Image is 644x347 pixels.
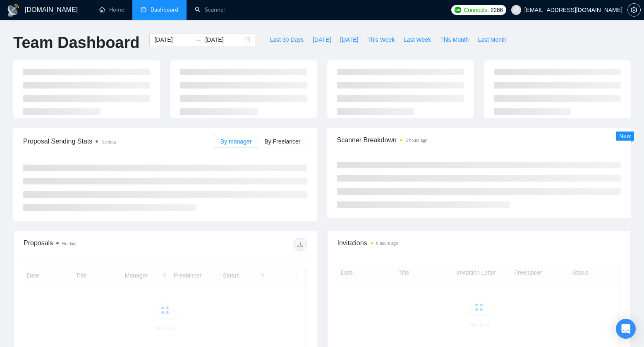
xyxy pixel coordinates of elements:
[376,241,398,246] time: 6 hours ago
[195,6,225,13] a: searchScanner
[13,33,139,53] h1: Team Dashboard
[338,238,621,248] span: Invitations
[628,7,640,13] span: setting
[220,138,251,145] span: By manager
[335,33,363,46] button: [DATE]
[62,242,77,246] span: No data
[308,33,335,46] button: [DATE]
[340,35,358,44] span: [DATE]
[23,136,214,146] span: Proposal Sending Stats
[464,5,488,14] span: Connects:
[404,35,431,44] span: Last Week
[101,140,116,144] span: No data
[513,7,519,13] span: user
[264,138,300,145] span: By Freelancer
[195,36,202,43] span: swap-right
[399,33,436,46] button: Last Week
[367,35,395,44] span: This Week
[436,33,473,46] button: This Month
[265,33,308,46] button: Last 30 Days
[455,7,461,13] img: upwork-logo.png
[337,135,621,145] span: Scanner Breakdown
[363,33,399,46] button: This Week
[99,6,124,13] a: homeHome
[154,35,192,44] input: Start date
[313,35,331,44] span: [DATE]
[7,4,20,17] img: logo
[270,35,304,44] span: Last 30 Days
[616,319,636,339] div: Open Intercom Messenger
[627,7,641,13] a: setting
[478,35,506,44] span: Last Month
[627,3,641,17] button: setting
[151,6,178,13] span: Dashboard
[205,35,243,44] input: End date
[491,5,503,14] span: 2266
[195,36,202,43] span: to
[619,133,631,139] span: New
[24,238,165,251] div: Proposals
[141,7,146,12] span: dashboard
[406,138,428,143] time: 6 hours ago
[473,33,511,46] button: Last Month
[440,35,469,44] span: This Month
